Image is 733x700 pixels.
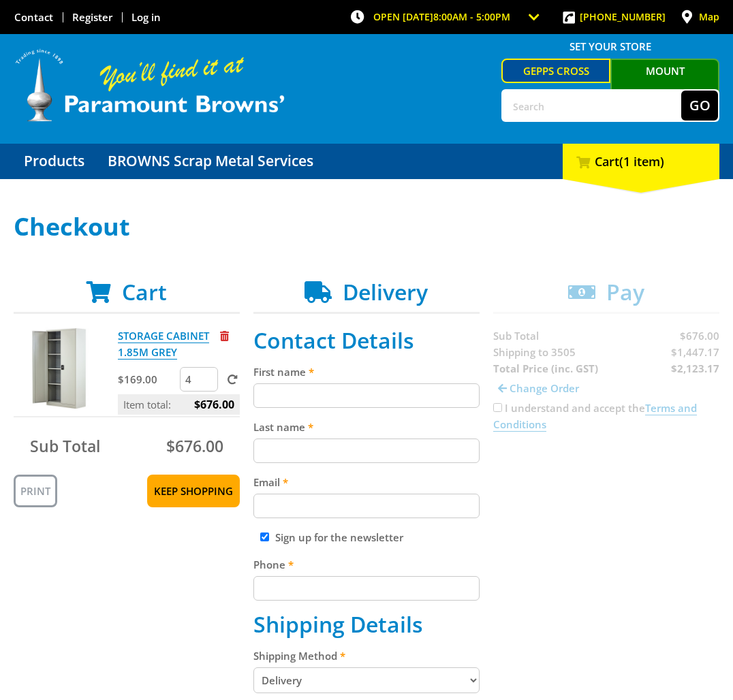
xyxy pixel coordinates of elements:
input: Please enter your first name. [253,383,480,408]
input: Please enter your telephone number. [253,576,480,601]
h2: Contact Details [253,328,480,353]
a: Go to the registration page [72,10,112,24]
span: Sub Total [30,435,100,457]
label: Email [253,474,480,490]
img: STORAGE CABINET 1.85M GREY [18,328,99,409]
h2: Shipping Details [253,611,480,637]
span: $676.00 [194,394,234,415]
a: Print [14,475,57,507]
span: Cart [122,277,167,306]
span: OPEN [DATE] [373,10,510,23]
p: Item total: [118,394,240,415]
span: 8:00am - 5:00pm [433,10,510,23]
div: Cart [563,144,719,179]
label: Sign up for the newsletter [275,530,403,544]
a: Remove from cart [220,329,229,343]
a: Keep Shopping [147,475,240,507]
input: Please enter your email address. [253,494,480,518]
input: Search [503,91,681,121]
a: Gepps Cross [501,59,610,83]
span: (1 item) [619,153,664,170]
span: $676.00 [166,435,223,457]
label: Phone [253,556,480,573]
span: Delivery [343,277,428,306]
p: $169.00 [118,371,178,387]
a: Mount [PERSON_NAME] [610,59,719,105]
h1: Checkout [14,213,719,240]
a: Go to the Contact page [14,10,53,24]
a: Go to the Products page [14,144,95,179]
label: Shipping Method [253,648,480,664]
label: First name [253,364,480,380]
input: Please enter your last name. [253,439,480,463]
img: Paramount Browns' [14,48,286,123]
select: Please select a shipping method. [253,667,480,693]
label: Last name [253,419,480,435]
a: STORAGE CABINET 1.85M GREY [118,329,209,360]
a: Log in [131,10,161,24]
a: Go to the BROWNS Scrap Metal Services page [97,144,324,179]
button: Go [681,91,718,121]
span: Set your store [501,35,719,57]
